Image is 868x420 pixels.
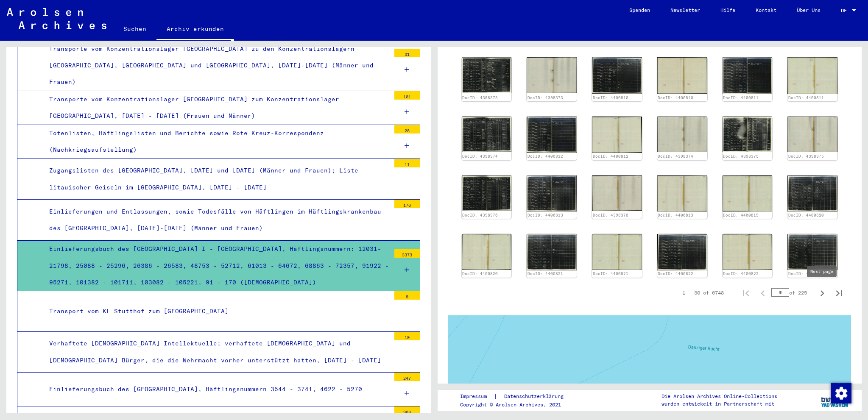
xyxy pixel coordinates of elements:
p: Die Arolsen Archives Online-Collections [661,392,777,400]
a: DocID: 4398376 [462,213,498,217]
div: 101 [394,91,420,100]
img: 002.jpg [592,234,642,270]
a: DocID: 4398374 [462,154,498,159]
img: 002.jpg [787,117,837,152]
img: 002.jpg [723,175,773,212]
button: Previous page [754,284,771,301]
a: DocID: 4400821 [527,271,563,276]
a: DocID: 4400820 [788,213,824,217]
img: 002.jpg [657,175,707,211]
div: 28 [394,125,420,134]
a: DocID: 4400812 [593,154,628,159]
a: DocID: 4400813 [658,213,693,217]
button: First page [737,284,754,301]
a: DocID: 4400820 [462,271,498,276]
div: Transporte vom Konzentrationslager [GEOGRAPHIC_DATA] zum Konzentrationslager [GEOGRAPHIC_DATA], [... [43,91,390,124]
a: DocID: 4400810 [658,95,693,100]
div: of 225 [771,289,814,297]
a: DocID: 4400821 [593,271,628,276]
div: Zustimmung ändern [831,383,851,403]
a: DocID: 4398375 [723,154,759,159]
a: DocID: 4400810 [593,95,628,100]
a: DocID: 4398375 [788,154,824,159]
a: DocID: 4400823 [788,271,824,276]
img: 001.jpg [657,234,707,270]
div: Verhaftete [DEMOGRAPHIC_DATA] Intellektuelle; verhaftete [DEMOGRAPHIC_DATA] und [DEMOGRAPHIC_DATA... [43,335,390,368]
div: 11 [394,159,420,167]
button: Last page [831,284,848,301]
a: DocID: 4400822 [723,271,759,276]
a: DocID: 4398373 [527,95,563,100]
span: DE [841,8,850,14]
img: Arolsen_neg.svg [7,8,106,29]
a: Archiv erkunden [156,19,234,41]
img: 001.jpg [527,175,577,211]
a: Datenschutzerklärung [497,392,574,401]
div: 3373 [394,249,420,258]
div: Einlieferungsbuch des [GEOGRAPHIC_DATA], Häftlingsnummern 3544 - 3741, 4622 - 5270 [43,381,390,398]
p: Copyright © Arolsen Archives, 2021 [460,401,574,409]
img: 002.jpg [592,117,642,153]
div: Einlieferungen und Entlassungen, sowie Todesfälle von Häftlingen im Häftlingskrankenbau des [GEOG... [43,203,390,236]
img: 001.jpg [723,117,773,153]
img: 001.jpg [462,117,512,153]
img: 001.jpg [723,57,773,94]
div: Einlieferungsbuch des [GEOGRAPHIC_DATA] I - [GEOGRAPHIC_DATA], Häftlingsnummern: 12031- 21798, 25... [43,241,390,291]
div: Totenlisten, Häftlingslisten und Berichte sowie Rote Kreuz-Korrespondenz (Nachkriegsaufstellung) [43,125,390,158]
a: DocID: 4400812 [527,154,563,159]
div: Zugangslisten des [GEOGRAPHIC_DATA], [DATE] und [DATE] (Männer und Frauen); Liste litauischer Gei... [43,162,390,195]
img: 001.jpg [592,57,642,94]
img: 001.jpg [787,234,837,270]
img: 002.jpg [723,234,773,270]
div: Transport vom KL Stutthof zum [GEOGRAPHIC_DATA] [43,303,390,320]
div: 968 [394,406,420,415]
div: 176 [394,200,420,208]
a: DocID: 4400811 [788,95,824,100]
img: 001.jpg [787,175,837,212]
a: DocID: 4398374 [658,154,693,159]
div: 31 [394,49,420,57]
a: DocID: 4398376 [593,213,628,217]
img: Zustimmung ändern [831,383,851,403]
p: wurden entwickelt in Partnerschaft mit [661,400,777,408]
img: 002.jpg [787,57,837,94]
img: 002.jpg [462,234,512,270]
div: | [460,392,574,401]
button: Next page [814,284,831,301]
a: DocID: 4400811 [723,95,759,100]
div: 1 – 30 of 6748 [682,289,724,297]
a: DocID: 4398373 [462,95,498,100]
img: 001.jpg [462,175,512,211]
div: 247 [394,373,420,381]
a: Suchen [113,19,156,39]
img: yv_logo.png [819,389,851,411]
img: 002.jpg [527,57,577,93]
img: 002.jpg [657,117,707,152]
div: 19 [394,332,420,340]
a: DocID: 4400822 [658,271,693,276]
div: 9 [394,291,420,300]
img: 001.jpg [527,234,577,270]
a: DocID: 4400813 [527,213,563,217]
img: 002.jpg [657,57,707,93]
div: Transporte vom Konzentrationslager [GEOGRAPHIC_DATA] zu den Konzentrationslagern [GEOGRAPHIC_DATA... [43,41,390,91]
a: DocID: 4400819 [723,213,759,217]
img: 001.jpg [462,57,512,93]
img: 002.jpg [592,175,642,211]
a: Impressum [460,392,494,401]
img: 001.jpg [527,117,577,153]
